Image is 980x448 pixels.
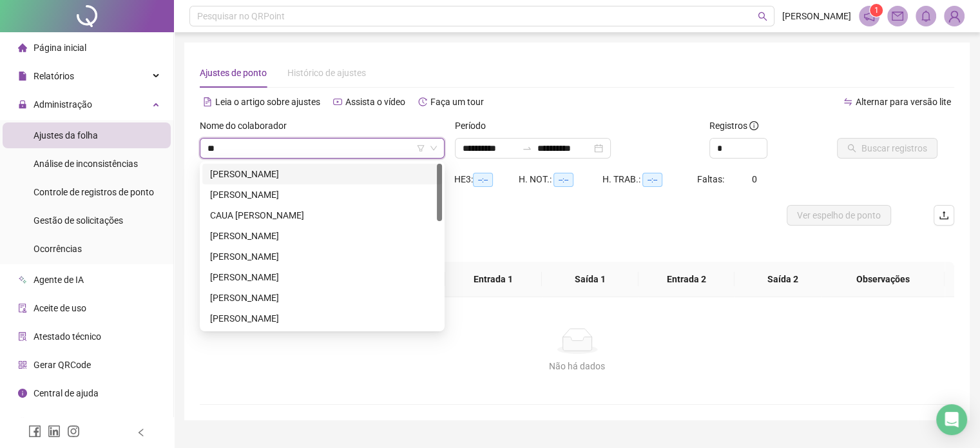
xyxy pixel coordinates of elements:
span: solution [18,332,27,341]
span: audit [18,304,27,313]
span: Controle de registros de ponto [34,187,154,197]
div: [PERSON_NAME] [210,167,434,181]
span: Alternar para versão lite [856,97,951,107]
span: Clube QR - Beneficios [34,416,118,427]
span: instagram [67,425,80,438]
div: CAUA KALEBE LOPES DA SILVA [202,205,442,226]
span: youtube [333,97,342,106]
span: Atestado técnico [34,331,101,342]
span: Ajustes de ponto [200,68,267,78]
label: Período [455,119,494,133]
div: EDUARDA MOREIRA CARVALHO [202,287,442,308]
span: swap [843,97,852,106]
div: [PERSON_NAME] [210,291,434,305]
div: DENILSON RAMOS SILVA [202,226,442,246]
span: Análise de inconsistências [34,159,138,169]
span: Agente de IA [34,275,84,285]
span: --:-- [473,173,493,187]
div: H. NOT.: [519,172,602,187]
div: EDMILTON CARVALHO DA SILVA [202,267,442,287]
span: Página inicial [34,43,86,53]
th: Saída 2 [735,262,831,297]
label: Nome do colaborador [200,119,295,133]
span: 0 [752,174,757,184]
span: Faça um tour [430,97,484,107]
span: Observações [832,272,935,286]
span: mail [892,10,903,22]
span: notification [863,10,875,22]
img: 77048 [945,6,964,26]
div: [PERSON_NAME] [210,249,434,264]
span: info-circle [18,389,27,398]
div: [PERSON_NAME] [210,311,434,326]
button: Buscar registros [837,138,937,159]
span: Assista o vídeo [345,97,405,107]
span: --:-- [553,173,573,187]
span: history [418,97,427,106]
span: to [522,143,532,153]
th: Entrada 2 [639,262,735,297]
span: Gerar QRCode [34,360,91,370]
span: file-text [203,97,212,106]
span: facebook [28,425,41,438]
span: 1 [874,6,879,15]
span: Histórico de ajustes [287,68,366,78]
span: down [430,144,437,152]
span: --:-- [642,173,662,187]
span: Relatórios [34,71,74,81]
span: Administração [34,99,92,110]
span: file [18,72,27,81]
div: CAUA [PERSON_NAME] [210,208,434,222]
span: info-circle [749,121,758,130]
span: Ocorrências [34,244,82,254]
span: Gestão de solicitações [34,215,123,226]
div: Open Intercom Messenger [936,404,967,435]
div: [PERSON_NAME] [210,188,434,202]
span: Faltas: [697,174,726,184]
span: qrcode [18,360,27,369]
span: [PERSON_NAME] [782,9,851,23]
span: Registros [709,119,758,133]
button: Ver espelho de ponto [787,205,891,226]
span: filter [417,144,425,152]
span: Central de ajuda [34,388,99,398]
span: Leia o artigo sobre ajustes [215,97,320,107]
div: HE 3: [454,172,519,187]
span: Ajustes da folha [34,130,98,141]
sup: 1 [870,4,883,17]
th: Observações [822,262,945,297]
span: swap-right [522,143,532,153]
span: lock [18,100,27,109]
th: Saída 1 [542,262,639,297]
div: ALLIPYO DA SILVA REGES [202,164,442,184]
div: [PERSON_NAME] [210,270,434,284]
div: Não há dados [215,359,939,373]
div: DIOGO VINICIUS SILVA DA ROSA [202,246,442,267]
span: home [18,43,27,52]
span: upload [939,210,949,220]
span: left [137,428,146,437]
div: EVERTON FRANCISCO DA SILVA [202,308,442,329]
div: CARLOS VINICIUS RAMOS RODRIGUES [202,184,442,205]
span: search [758,12,767,21]
th: Entrada 1 [445,262,542,297]
div: H. TRAB.: [602,172,697,187]
div: [PERSON_NAME] [210,229,434,243]
span: Aceite de uso [34,303,86,313]
span: linkedin [48,425,61,438]
span: bell [920,10,932,22]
